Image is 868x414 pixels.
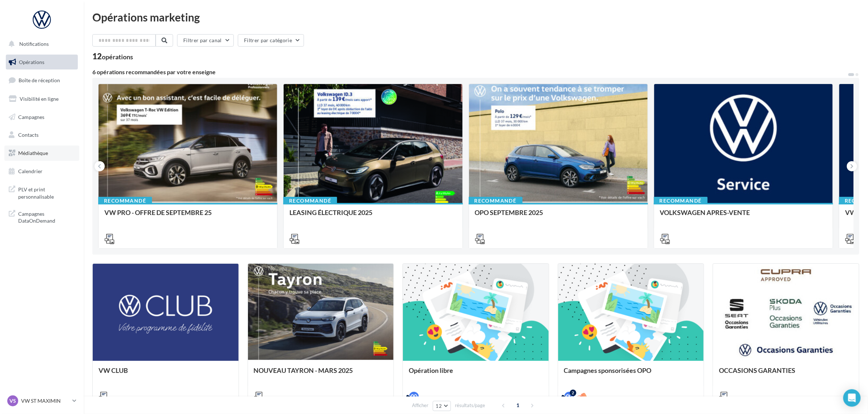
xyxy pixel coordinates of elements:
div: VW CLUB [99,367,233,381]
span: Visibilité en ligne [20,96,59,102]
span: Campagnes [18,114,44,120]
a: Campagnes DataOnDemand [4,206,79,227]
div: Recommandé [283,197,337,205]
span: Notifications [19,41,49,47]
a: VS VW ST MAXIMIN [6,394,78,408]
div: 12 [92,52,133,60]
span: Campagnes DataOnDemand [18,209,75,224]
div: 2 [570,390,576,396]
span: 1 [512,399,524,411]
div: Recommandé [98,197,152,205]
span: Opérations [19,59,44,65]
div: OCCASIONS GARANTIES [719,367,853,381]
span: Médiathèque [18,150,48,156]
div: Opérations marketing [92,12,859,23]
span: PLV et print personnalisable [18,184,75,200]
button: 12 [433,401,451,411]
div: LEASING ÉLECTRIQUE 2025 [289,209,456,223]
div: Opération libre [409,367,543,381]
p: VW ST MAXIMIN [21,397,69,405]
div: opérations [102,53,133,60]
div: Recommandé [654,197,708,205]
span: 12 [436,403,442,409]
div: 6 opérations recommandées par votre enseigne [92,69,848,75]
a: PLV et print personnalisable [4,182,79,203]
div: Campagnes sponsorisées OPO [564,367,698,381]
a: Contacts [4,127,79,143]
div: VW PRO - OFFRE DE SEPTEMBRE 25 [104,209,271,223]
span: résultats/page [455,402,485,409]
span: Calendrier [18,168,43,174]
a: Opérations [4,55,79,70]
span: Boîte de réception [19,77,60,83]
div: Recommandé [469,197,523,205]
a: Visibilité en ligne [4,91,79,107]
a: Calendrier [4,164,79,179]
a: Boîte de réception [4,72,79,88]
button: Notifications [4,36,76,52]
button: Filtrer par catégorie [238,34,304,47]
div: VOLKSWAGEN APRES-VENTE [660,209,827,223]
div: NOUVEAU TAYRON - MARS 2025 [254,367,388,381]
div: Open Intercom Messenger [843,389,861,407]
a: Médiathèque [4,146,79,161]
a: Campagnes [4,110,79,125]
span: Afficher [412,402,429,409]
span: Contacts [18,132,39,138]
button: Filtrer par canal [177,34,234,47]
div: OPO SEPTEMBRE 2025 [475,209,642,223]
span: VS [9,397,16,405]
